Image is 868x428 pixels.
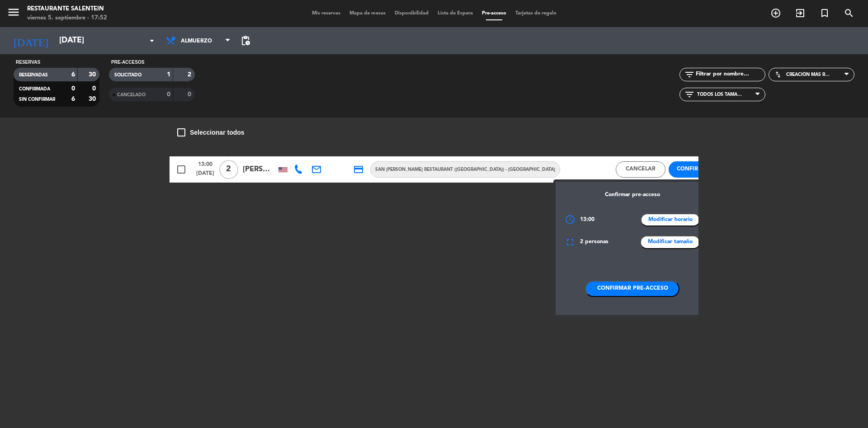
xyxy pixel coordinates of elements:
[770,8,781,19] i: add_circle_outline
[795,8,806,19] i: exit_to_app
[71,96,75,102] strong: 6
[167,71,170,78] strong: 1
[819,8,830,19] i: turned_in_not
[71,85,75,92] strong: 0
[117,93,146,97] span: Cancelado
[19,73,48,77] span: RESERVADAS
[580,238,609,247] span: 2 personas
[640,235,700,249] button: Modificar tamaño
[109,68,195,81] filter-checkbox: EARLY_ACCESS_REQUESTED
[585,281,679,297] button: Confirmar pre-acceso
[307,11,345,16] span: Mis reservas
[345,11,390,16] span: Mapa de mesas
[641,213,700,226] button: Modificar horario
[243,164,272,175] span: [PERSON_NAME]
[89,71,98,78] strong: 30
[616,161,665,178] button: Cancelar
[240,35,251,46] span: pending_actions
[565,213,632,226] div: 13:00
[684,69,695,80] i: filter_list
[844,8,854,19] i: search
[697,92,742,97] span: Todos los tamaños
[196,158,214,169] span: 13:00
[371,166,560,173] span: SAN [PERSON_NAME] RESTAURANT ([GEOGRAPHIC_DATA]) - [GEOGRAPHIC_DATA]
[219,160,238,179] span: 2
[353,164,364,175] i: credit_card
[181,33,224,50] span: Almuerzo
[176,127,187,138] span: check_box_outline_blank
[433,11,477,16] span: Lista de Espera
[190,127,245,138] span: Seleccionar todos
[565,237,576,248] span: fullscreen
[390,11,433,16] span: Disponibilidad
[19,87,50,91] span: CONFIRMADA
[565,214,576,225] span: access_time
[71,71,75,78] strong: 6
[188,91,193,98] strong: 0
[176,164,187,175] span: check_box_outline_blank
[7,5,20,22] button: menu
[511,11,561,16] span: Tarjetas de regalo
[111,59,144,66] label: Pre-accesos
[27,5,107,14] div: Restaurante Salentein
[196,169,214,181] span: [DATE]
[167,91,170,98] strong: 0
[477,11,511,16] span: Pre-acceso
[146,35,157,46] i: arrow_drop_down
[27,14,107,23] div: viernes 5. septiembre - 17:52
[311,164,322,175] i: email
[16,59,40,66] label: Reservas
[114,73,142,77] span: Solicitado
[89,96,98,102] strong: 30
[7,31,55,51] i: [DATE]
[188,71,193,78] strong: 2
[7,5,20,19] i: menu
[695,70,765,80] input: Filtrar por nombre...
[605,191,660,200] span: Confirmar pre-acceso
[786,72,831,77] span: Creación más reciente
[19,97,55,102] span: SIN CONFIRMAR
[669,161,718,178] button: Confirmar
[92,85,98,92] strong: 0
